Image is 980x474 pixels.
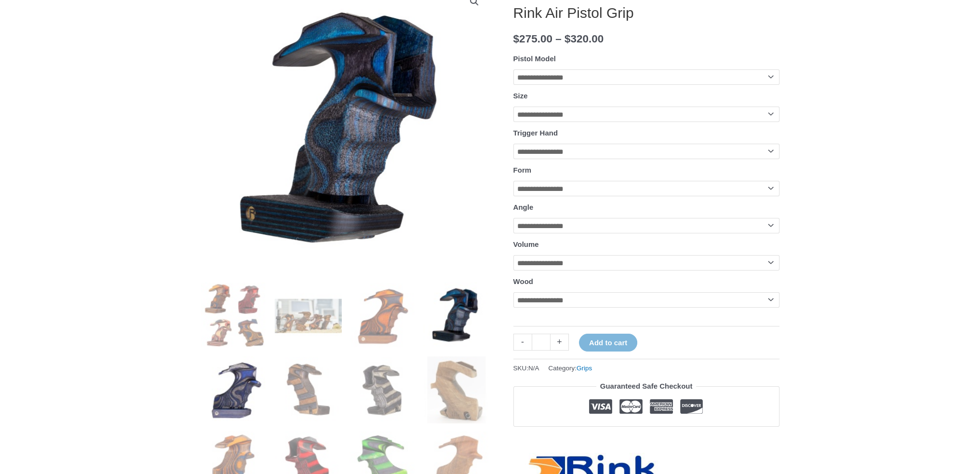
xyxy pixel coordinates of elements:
img: Rink Air Pistol Grip - Image 8 [423,356,490,423]
label: Angle [513,203,534,211]
input: Product quantity [532,334,550,351]
bdi: 275.00 [513,33,552,45]
img: Rink Air Pistol Grip [201,282,268,349]
legend: Guaranteed Safe Checkout [596,379,697,393]
label: Wood [513,277,533,285]
label: Size [513,92,528,100]
span: SKU: [513,362,539,374]
img: Rink Air Pistol Grip - Image 7 [349,356,416,423]
img: Rink Air Pistol Grip - Image 5 [201,356,268,423]
a: - [513,334,532,351]
img: Rink Air Pistol Grip - Image 4 [423,282,490,349]
span: $ [513,33,520,45]
a: + [550,334,569,351]
label: Trigger Hand [513,129,558,137]
span: – [555,33,562,45]
span: $ [564,33,571,45]
img: Rink Air Pistol Grip - Image 6 [275,356,342,423]
a: Grips [577,365,592,372]
button: Add to cart [579,334,637,352]
label: Form [513,166,532,174]
span: N/A [528,365,539,372]
h1: Rink Air Pistol Grip [513,4,779,22]
img: Rink Air Pistol Grip - Image 3 [349,282,416,349]
label: Volume [513,240,539,248]
img: Rink Air Pistol Grip - Image 2 [275,282,342,349]
bdi: 320.00 [564,33,604,45]
iframe: Customer reviews powered by Trustpilot [513,434,779,446]
span: Category: [548,362,592,374]
label: Pistol Model [513,54,556,63]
